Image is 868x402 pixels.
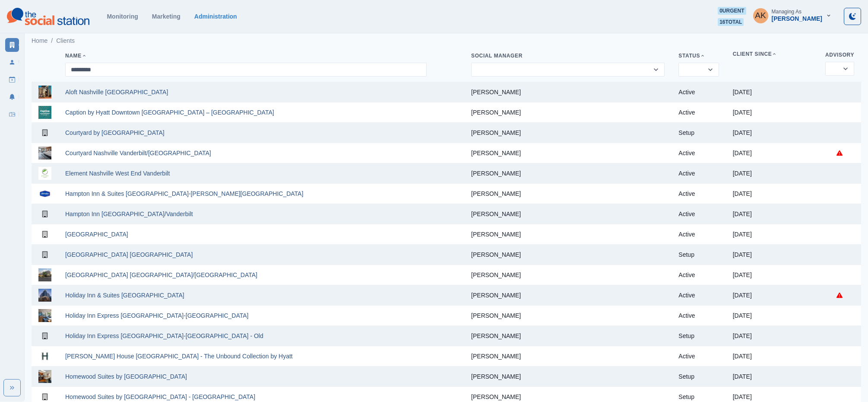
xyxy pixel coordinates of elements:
[471,150,521,156] a: [PERSON_NAME]
[65,353,293,360] a: [PERSON_NAME] House [GEOGRAPHIC_DATA] - The Unbound Collection by Hyatt
[718,7,746,15] span: 0 urgent
[471,170,521,177] a: [PERSON_NAME]
[152,13,181,20] a: Marketing
[678,211,719,217] p: Active
[471,373,521,380] a: [PERSON_NAME]
[733,373,811,380] p: [DATE]
[65,231,128,238] a: [GEOGRAPHIC_DATA]
[38,167,51,180] img: 106290917946474
[56,36,75,45] a: Clients
[678,52,719,59] div: Status
[471,251,521,258] a: [PERSON_NAME]
[471,271,521,278] a: [PERSON_NAME]
[733,251,811,258] p: [DATE]
[678,190,719,197] p: Active
[471,190,521,197] a: [PERSON_NAME]
[38,106,51,119] img: 382911981565551
[746,7,839,24] button: Managing As[PERSON_NAME]
[82,53,87,58] svg: Sort
[471,353,521,360] a: [PERSON_NAME]
[733,150,811,156] p: [DATE]
[38,207,51,220] img: default-building-icon.png
[65,292,184,299] a: Holiday Inn & Suites [GEOGRAPHIC_DATA]
[678,251,719,258] p: Setup
[755,5,766,26] div: Alex Kalogeropoulos
[3,379,21,396] button: Expand
[471,211,521,217] a: [PERSON_NAME]
[678,271,719,278] p: Active
[65,129,165,136] a: Courtyard by [GEOGRAPHIC_DATA]
[678,129,719,136] p: Setup
[38,228,51,241] img: default-building-icon.png
[733,89,811,96] p: [DATE]
[65,190,303,197] a: Hampton Inn & Suites [GEOGRAPHIC_DATA]-[PERSON_NAME][GEOGRAPHIC_DATA]
[38,126,51,139] img: default-building-icon.png
[65,109,274,116] a: Caption by Hyatt Downtown [GEOGRAPHIC_DATA] – [GEOGRAPHIC_DATA]
[65,89,168,96] a: Aloft Nashville [GEOGRAPHIC_DATA]
[471,89,521,96] a: [PERSON_NAME]
[471,52,665,59] div: Social Manager
[678,231,719,238] p: Active
[733,393,811,400] p: [DATE]
[38,187,51,200] img: 595938096944924
[678,312,719,319] p: Active
[65,251,193,258] a: [GEOGRAPHIC_DATA] [GEOGRAPHIC_DATA]
[5,73,19,86] a: Draft Posts
[471,332,521,339] a: [PERSON_NAME]
[38,309,51,322] img: 474870535711579
[772,15,822,22] div: [PERSON_NAME]
[65,170,170,177] a: Element Nashville West End Vanderbilt
[733,129,811,136] p: [DATE]
[38,147,51,160] img: 752103658142163
[38,289,51,302] img: 407813246409593
[65,312,249,319] a: Holiday Inn Express [GEOGRAPHIC_DATA]-[GEOGRAPHIC_DATA]
[471,129,521,136] a: [PERSON_NAME]
[5,38,19,52] a: Clients
[471,292,521,299] a: [PERSON_NAME]
[825,51,854,58] div: Advisory
[65,52,457,59] div: Name
[471,393,521,400] a: [PERSON_NAME]
[32,36,75,45] nav: breadcrumb
[51,36,53,45] span: /
[38,86,51,99] img: 470335886343989
[5,90,19,104] a: Notifications
[7,8,89,25] img: logoTextSVG.62801f218bc96a9b266caa72a09eb111.svg
[733,332,811,339] p: [DATE]
[65,150,211,156] a: Courtyard Nashville Vanderbilt/[GEOGRAPHIC_DATA]
[678,109,719,116] p: Active
[32,36,48,45] a: Home
[65,211,193,217] a: Hampton Inn [GEOGRAPHIC_DATA]/Vanderbilt
[65,393,255,400] a: Homewood Suites by [GEOGRAPHIC_DATA] - [GEOGRAPHIC_DATA]
[678,292,719,299] p: Active
[733,312,811,319] p: [DATE]
[733,190,811,197] p: [DATE]
[678,89,719,96] p: Active
[733,51,811,57] div: Client Since
[700,53,705,58] svg: Sort
[718,18,744,26] span: 16 total
[471,109,521,116] a: [PERSON_NAME]
[471,231,521,238] a: [PERSON_NAME]
[678,353,719,360] p: Active
[733,271,811,278] p: [DATE]
[38,350,51,363] img: 1248032415305927
[38,329,51,342] img: 108463407181451
[733,292,811,299] p: [DATE]
[65,332,263,339] a: Holiday Inn Express [GEOGRAPHIC_DATA]-[GEOGRAPHIC_DATA] - Old
[5,107,19,121] a: Inbox
[678,170,719,177] p: Active
[194,13,237,20] a: Administration
[733,109,811,116] p: [DATE]
[772,51,777,57] svg: Sort
[844,8,861,25] button: Toggle Mode
[733,231,811,238] p: [DATE]
[733,353,811,360] p: [DATE]
[107,13,138,20] a: Monitoring
[65,271,257,278] a: [GEOGRAPHIC_DATA] [GEOGRAPHIC_DATA]/[GEOGRAPHIC_DATA]
[38,248,51,261] img: default-building-icon.png
[772,9,801,15] div: Managing As
[471,312,521,319] a: [PERSON_NAME]
[65,373,187,380] a: Homewood Suites by [GEOGRAPHIC_DATA]
[38,370,51,383] img: 1457898271088751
